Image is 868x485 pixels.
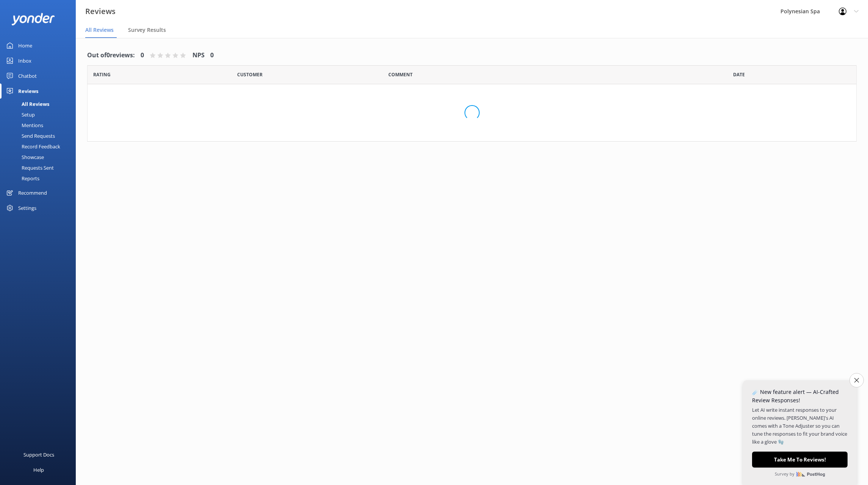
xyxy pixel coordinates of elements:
[85,26,114,34] span: All Reviews
[141,50,144,60] h4: 0
[237,71,263,78] span: Date
[5,131,55,141] div: Send Requests
[128,26,166,34] span: Survey Results
[85,5,116,17] h3: Reviews
[87,50,135,60] h4: Out of 0 reviews:
[5,173,39,184] div: Reports
[5,152,76,162] a: Showcase
[5,141,60,152] div: Record Feedback
[5,152,44,162] div: Showcase
[23,447,54,462] div: Support Docs
[192,50,205,60] h4: NPS
[18,68,37,83] div: Chatbot
[5,141,76,152] a: Record Feedback
[5,99,49,109] div: All Reviews
[5,162,54,173] div: Requests Sent
[5,109,35,120] div: Setup
[5,173,76,184] a: Reports
[733,71,745,78] span: Date
[18,200,36,216] div: Settings
[11,13,55,25] img: yonder-white-logo.png
[5,109,76,120] a: Setup
[5,120,76,131] a: Mentions
[93,71,111,78] span: Date
[388,71,413,78] span: Question
[5,99,76,109] a: All Reviews
[210,50,214,60] h4: 0
[18,83,38,99] div: Reviews
[18,38,32,53] div: Home
[5,131,76,141] a: Send Requests
[5,162,76,173] a: Requests Sent
[18,185,47,200] div: Recommend
[5,120,43,131] div: Mentions
[18,53,31,68] div: Inbox
[33,462,44,477] div: Help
